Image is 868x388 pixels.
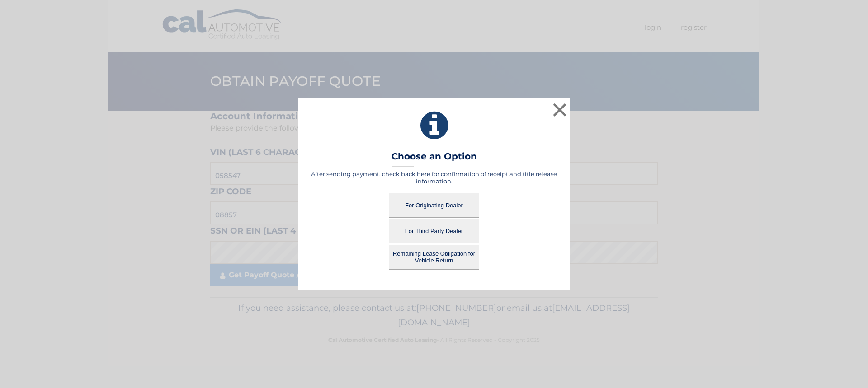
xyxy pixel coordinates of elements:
[389,193,479,218] button: For Originating Dealer
[310,170,558,185] h5: After sending payment, check back here for confirmation of receipt and title release information.
[551,101,569,119] button: ×
[389,245,479,270] button: Remaining Lease Obligation for Vehicle Return
[392,151,477,167] h3: Choose an Option
[389,219,479,243] button: For Third Party Dealer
